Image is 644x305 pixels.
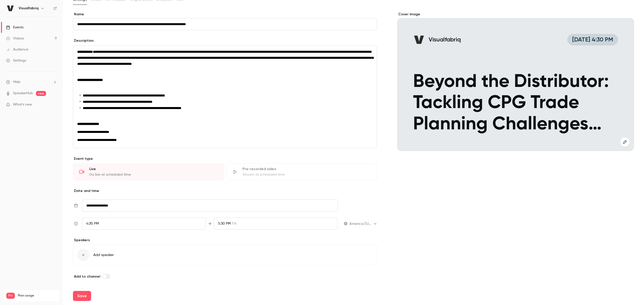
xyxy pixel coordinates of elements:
[73,188,377,193] p: Date and time
[243,167,371,172] div: Pre-recorded video
[73,45,377,148] section: description
[73,12,377,17] label: Name
[349,221,377,226] div: America/[US_STATE]
[232,221,236,226] span: 1 h
[74,274,100,279] span: Add to channel
[218,222,231,225] span: 5:30 PM
[13,91,33,96] a: SpeakerHub
[6,79,57,85] li: help-dropdown-opener
[82,199,338,212] input: Tue, Feb 17, 2026
[226,163,377,180] div: Pre-recorded videoStream at scheduled time
[93,252,114,258] span: Add speaker
[36,91,46,96] span: new
[429,36,461,44] p: Visualfabriq
[567,34,618,46] span: [DATE] 4:30 PM
[86,222,99,225] span: 4:30 PM
[214,218,338,230] div: To
[73,238,377,243] p: Speakers
[19,6,38,11] h6: Visualfabriq
[89,167,218,172] div: Live
[6,293,15,299] span: Pro
[6,25,23,30] div: Events
[6,36,24,41] div: Videos
[82,218,206,230] div: From
[48,299,57,303] p: / 150
[243,172,371,177] div: Stream at scheduled time
[73,46,377,148] div: editor
[6,299,16,303] p: Videos
[13,79,20,85] span: Help
[73,38,94,43] label: Description
[413,72,618,135] p: Beyond the Distributor: Tackling CPG Trade Planning Challenges with Indirect Customers
[89,172,218,177] div: Go live at scheduled time
[397,12,634,17] label: Cover image
[413,34,425,46] img: Beyond the Distributor: Tackling CPG Trade Planning Challenges with Indirect Customers
[6,58,26,63] div: Settings
[18,294,57,298] span: Plan usage
[6,47,28,52] div: Audience
[73,156,377,161] p: Event type
[73,163,224,180] div: LiveGo live at scheduled time
[6,4,14,12] img: Visualfabriq
[13,102,32,107] span: What's new
[73,291,91,301] button: Save
[48,299,50,302] span: 9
